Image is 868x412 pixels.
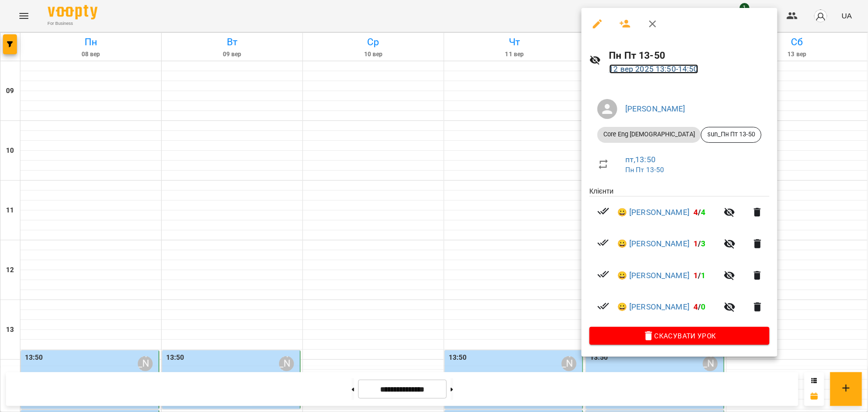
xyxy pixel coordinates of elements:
span: 4 [693,207,698,217]
a: Пн Пт 13-50 [625,166,665,174]
a: 12 вер 2025 13:50-14:50 [609,64,698,74]
a: 😀 [PERSON_NAME] [617,270,689,282]
span: 1 [701,271,706,280]
span: sun_Пн Пт 13-50 [701,130,761,139]
b: / [693,207,705,217]
span: 4 [693,302,698,311]
span: 1 [693,239,698,248]
svg: Візит сплачено [597,300,609,312]
svg: Візит сплачено [597,205,609,217]
h6: Пн Пт 13-50 [609,48,770,63]
span: 1 [693,271,698,280]
a: [PERSON_NAME] [625,104,685,113]
ul: Клієнти [589,186,770,327]
a: 😀 [PERSON_NAME] [617,301,689,313]
b: / [693,239,705,248]
span: 4 [701,207,706,217]
a: 😀 [PERSON_NAME] [617,238,689,250]
button: Скасувати Урок [589,327,770,345]
b: / [693,302,705,311]
a: 😀 [PERSON_NAME] [617,206,689,218]
span: 3 [701,239,706,248]
svg: Візит сплачено [597,268,609,280]
b: / [693,271,705,280]
div: sun_Пн Пт 13-50 [701,127,762,143]
svg: Візит сплачено [597,237,609,249]
a: пт , 13:50 [625,155,656,164]
span: Скасувати Урок [597,330,762,342]
span: 0 [701,302,706,311]
span: Core Eng [DEMOGRAPHIC_DATA] [597,130,701,139]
